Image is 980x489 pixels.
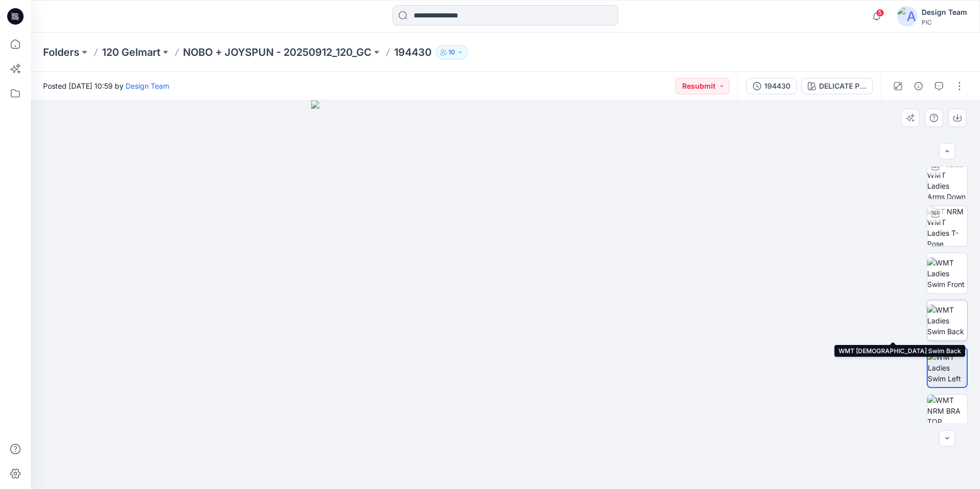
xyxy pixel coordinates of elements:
img: WMT NRM BRA TOP GHOST [927,395,967,435]
div: PIC [922,18,967,26]
div: DELICATE PINK [819,80,866,92]
a: 120 Gelmart [102,45,160,59]
a: Design Team [126,81,169,90]
div: Design Team [922,6,967,18]
img: TT NRM WMT Ladies T-Pose [927,206,967,246]
img: WMT Ladies Swim Back [927,304,967,337]
p: 10 [448,47,455,58]
p: 194430 [394,45,432,59]
div: 194430 [764,80,790,92]
a: NOBO + JOYSPUN - 20250912_120_GC [183,45,372,59]
img: WMT Ladies Swim Front [927,257,967,290]
button: DELICATE PINK [801,78,873,94]
img: WMT Ladies Swim Left [928,352,967,384]
a: Folders [43,45,79,59]
span: Posted [DATE] 10:59 by [43,80,169,91]
button: Details [910,78,927,94]
img: eyJhbGciOiJIUzI1NiIsImtpZCI6IjAiLCJzbHQiOiJzZXMiLCJ0eXAiOiJKV1QifQ.eyJkYXRhIjp7InR5cGUiOiJzdG9yYW... [311,100,700,489]
img: TT NRM WMT Ladies Arms Down [927,159,967,199]
button: 10 [436,45,468,59]
img: avatar [897,6,917,27]
button: 194430 [746,78,797,94]
span: 5 [876,9,884,17]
